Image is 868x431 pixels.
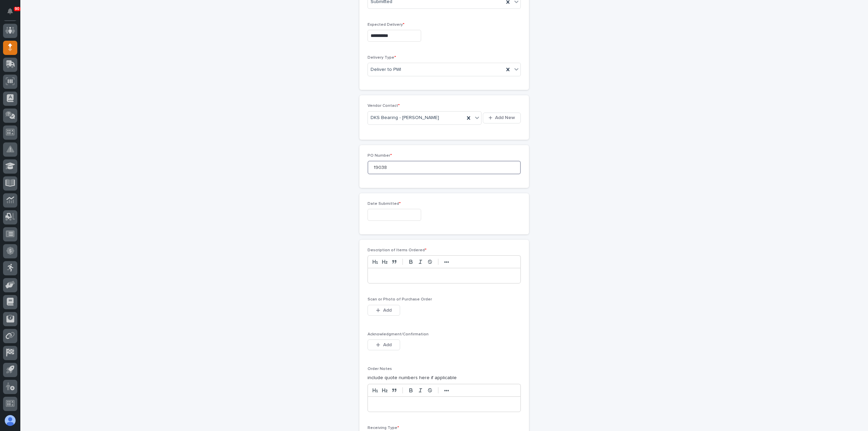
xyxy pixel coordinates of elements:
[383,307,392,313] span: Add
[368,297,432,301] span: Scan or Photo of Purchase Order
[368,248,427,252] span: Description of Items Ordered
[371,114,439,121] span: DKS Bearing - [PERSON_NAME]
[444,259,449,265] strong: •••
[15,6,19,11] p: 90
[383,342,392,348] span: Add
[371,66,401,73] span: Deliver to PWI
[368,339,400,350] button: Add
[368,56,396,60] span: Delivery Type
[368,367,392,371] span: Order Notes
[368,23,405,27] span: Expected Delivery
[442,258,451,266] button: •••
[368,202,401,206] span: Date Submitted
[368,332,429,336] span: Acknowledgment/Confirmation
[368,305,400,316] button: Add
[444,388,449,393] strong: •••
[442,386,451,394] button: •••
[8,8,17,19] div: Notifications90
[483,113,521,123] button: Add New
[368,154,392,158] span: PO Number
[3,4,17,18] button: Notifications
[495,115,515,121] span: Add New
[368,374,521,381] p: include quote numbers here if applicable
[368,104,400,108] span: Vendor Contact
[368,426,399,430] span: Receiving Type
[3,413,17,428] button: users-avatar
